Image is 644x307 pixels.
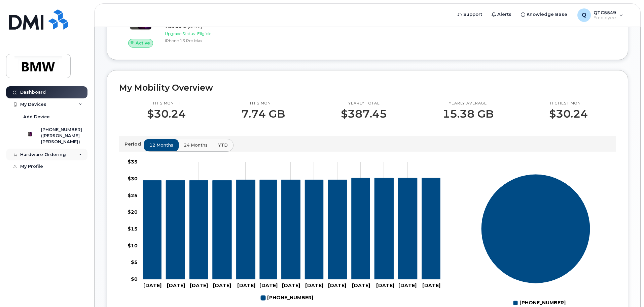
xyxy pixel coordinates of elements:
[241,101,285,106] p: This month
[341,108,387,120] p: $387.45
[582,11,586,19] span: Q
[352,282,370,288] tspan: [DATE]
[131,259,138,265] tspan: $5
[128,159,442,304] g: Chart
[463,11,482,18] span: Support
[128,192,138,198] tspan: $25
[261,292,313,304] g: 864-605-8880
[213,282,231,288] tspan: [DATE]
[143,282,162,288] tspan: [DATE]
[128,209,138,215] tspan: $20
[453,8,487,21] a: Support
[305,282,323,288] tspan: [DATE]
[398,282,417,288] tspan: [DATE]
[237,282,255,288] tspan: [DATE]
[527,11,567,18] span: Knowledge Base
[549,108,588,120] p: $30.24
[341,101,387,106] p: Yearly total
[136,40,150,46] span: Active
[615,278,639,302] iframe: Messenger Launcher
[184,142,208,148] span: 24 months
[165,38,235,43] div: iPhone 13 Pro Max
[497,11,511,18] span: Alerts
[481,174,591,283] g: Series
[167,282,185,288] tspan: [DATE]
[197,31,211,36] span: Eligible
[190,282,208,288] tspan: [DATE]
[119,83,616,93] h2: My Mobility Overview
[147,108,186,120] p: $30.24
[128,159,138,165] tspan: $35
[328,282,346,288] tspan: [DATE]
[128,226,138,232] tspan: $15
[594,15,616,21] span: Employee
[442,101,494,106] p: Yearly average
[282,282,300,288] tspan: [DATE]
[218,142,228,148] span: YTD
[131,276,138,282] tspan: $0
[594,10,616,15] span: QTC5549
[165,31,196,36] span: Upgrade Status:
[376,282,394,288] tspan: [DATE]
[143,178,440,279] g: 864-605-8880
[516,8,572,21] a: Knowledge Base
[128,242,138,248] tspan: $10
[573,8,628,22] div: QTC5549
[124,141,144,147] p: Period
[241,108,285,120] p: 7.74 GB
[261,292,313,304] g: Legend
[259,282,278,288] tspan: [DATE]
[549,101,588,106] p: Highest month
[147,101,186,106] p: This month
[422,282,440,288] tspan: [DATE]
[487,8,516,21] a: Alerts
[442,108,494,120] p: 15.38 GB
[128,175,138,181] tspan: $30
